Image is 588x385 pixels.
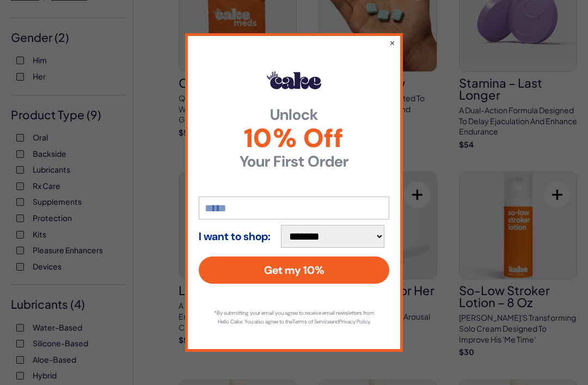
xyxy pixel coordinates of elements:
strong: Unlock [199,107,389,123]
img: Hello Cake [267,71,321,89]
a: Privacy Policy [339,318,370,325]
button: × [389,37,395,48]
span: 10% Off [199,125,389,151]
p: *By submitting your email you agree to receive email newsletters from Hello Cake. You also agree ... [210,309,378,326]
strong: I want to shop: [199,230,271,242]
a: Terms of Service [292,318,330,325]
strong: Your First Order [199,154,389,169]
button: Get my 10% [199,256,389,284]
